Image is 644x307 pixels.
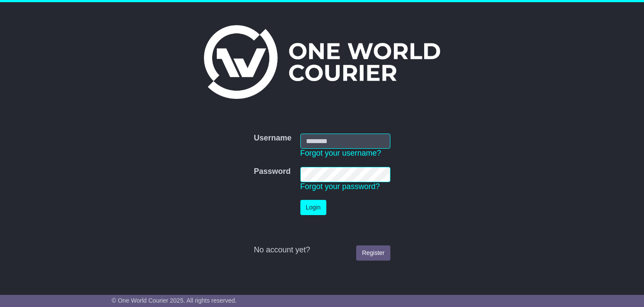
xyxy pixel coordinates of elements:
button: Login [300,200,326,215]
a: Forgot your password? [300,182,380,191]
span: © One World Courier 2025. All rights reserved. [112,297,237,304]
img: One World [204,25,440,99]
div: No account yet? [254,245,390,255]
label: Username [254,134,291,143]
a: Forgot your username? [300,149,381,157]
a: Register [356,245,390,261]
label: Password [254,167,290,176]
